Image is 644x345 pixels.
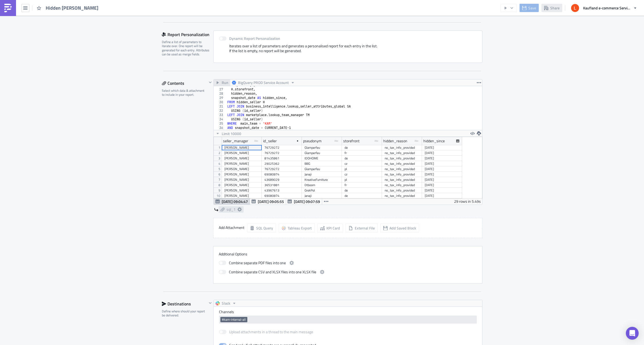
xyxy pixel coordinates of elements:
[264,156,299,161] div: 81435861
[345,156,379,161] div: de
[305,182,339,188] div: Dtboom
[583,5,631,11] span: Kaufland e-commerce Services GmbH & Co. KG
[343,137,360,145] div: storefront
[224,145,259,150] div: [PERSON_NAME]
[345,188,379,193] div: de
[214,79,230,86] button: Run
[385,145,419,150] div: no_tax_info_provided
[305,161,339,166] div: BBG
[214,87,227,91] div: 27
[214,121,227,126] div: 35
[256,225,273,231] span: SQL Query
[219,329,313,334] label: Upload attachments in a thread to the main message
[423,137,445,145] div: hidden_since
[162,89,207,97] div: Select which data & attachment to include in your report.
[345,150,379,156] div: fr
[264,150,299,156] div: 76729272
[385,188,419,193] div: no_tax_info_provided
[305,177,339,182] div: KreativeFurniture
[247,224,276,232] button: SQL Query
[2,2,255,18] body: Rich Text Area. Press ALT-0 for help.
[214,117,227,121] div: 34
[222,199,248,204] span: [DATE] 09:04:47
[250,198,286,205] button: [DATE] 09:05:55
[224,166,259,172] div: [PERSON_NAME]
[264,188,299,193] div: 43967613
[264,166,299,172] div: 76729272
[425,161,459,166] div: [DATE]
[224,188,259,193] div: [PERSON_NAME]
[385,182,419,188] div: no_tax_info_provided
[214,130,243,137] button: Limit 10000
[345,177,379,182] div: pl
[305,150,339,156] div: Glamperfeu
[385,150,419,156] div: no_tax_info_provided
[222,300,230,306] span: Slack
[389,225,416,231] span: Add Saved Block
[425,193,459,198] div: [DATE]
[425,166,459,172] div: [DATE]
[264,182,299,188] div: 36531881
[258,199,284,204] span: [DATE] 09:05:55
[214,198,250,205] button: [DATE] 09:04:47
[214,100,227,104] div: 30
[219,44,477,57] div: Iterates over a list of parameters and generates a personalised report for each entry in the list...
[383,137,407,145] div: hidden_reason
[425,150,459,156] div: [DATE]
[222,79,228,86] span: Run
[230,79,297,86] button: BigQuery PROD Service Account
[345,182,379,188] div: fr
[222,317,246,322] span: #kam-internal-all
[219,309,477,314] label: Channels
[528,5,536,11] span: Save
[317,224,343,232] button: KPI Card
[207,79,213,86] button: Hide content
[214,91,227,96] div: 28
[288,225,312,231] span: Tableau Export
[4,4,12,12] img: PushMetrics
[425,156,459,161] div: [DATE]
[264,193,299,198] div: 69080874
[229,260,286,266] span: Combine separate PDF files into one
[550,5,560,11] span: Share
[224,150,259,156] div: [PERSON_NAME]
[162,309,207,317] div: Define where should your report be delivered.
[425,177,459,182] div: [DATE]
[162,40,210,56] div: Define a list of parameters to iterate over. One report will be generated for each entry. Attribu...
[214,104,227,109] div: 31
[219,252,477,256] label: Additional Options
[219,224,244,232] label: Add Attachment
[305,193,339,198] div: Janaji
[229,269,316,275] span: Combine separate CSV and XLSX files into one XLSX file
[305,166,339,172] div: Glamperfeu
[224,182,259,188] div: [PERSON_NAME]
[229,36,280,41] strong: Dynamic Report Personalization
[345,193,379,198] div: de
[222,131,241,136] span: Limit 10000
[227,207,236,212] span: sql_1
[355,225,375,231] span: External File
[207,300,213,306] button: Hide content
[224,193,259,198] div: [PERSON_NAME]
[425,182,459,188] div: [DATE]
[626,327,639,340] div: Open Intercom Messenger
[305,172,339,177] div: Janaji
[264,172,299,177] div: 69080874
[541,4,562,12] button: Share
[380,224,419,232] button: Add Saved Block
[345,166,379,172] div: pl
[454,198,481,205] div: 29 rows in 5.49s
[385,172,419,177] div: no_tax_info_provided
[214,96,227,100] div: 29
[345,145,379,150] div: de
[385,166,419,172] div: no_tax_info_provided
[425,172,459,177] div: [DATE]
[385,193,419,198] div: no_tax_info_provided
[568,2,640,14] button: Kaufland e-commerce Services GmbH & Co. KG
[520,4,539,12] button: Save
[305,188,339,193] div: GrekPol
[279,224,315,232] button: Tableau Export
[223,137,248,145] div: seller_manager
[224,161,259,166] div: [PERSON_NAME]
[162,79,207,87] div: Contents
